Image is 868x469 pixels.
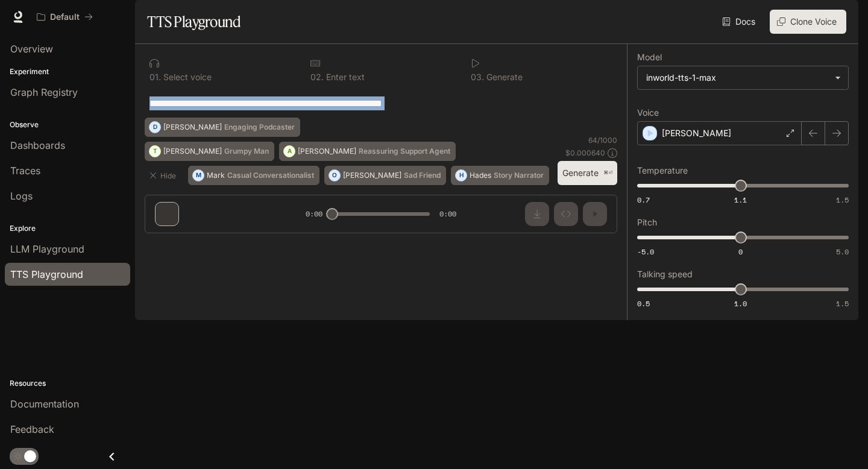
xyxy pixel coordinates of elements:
p: 0 3 . [471,73,484,81]
p: [PERSON_NAME] [163,124,222,131]
p: Mark [207,172,225,179]
span: 5.0 [836,247,849,257]
a: Docs [720,10,760,34]
p: Hades [470,172,491,179]
span: 0.5 [637,298,650,309]
button: All workspaces [31,5,98,29]
span: 0 [738,247,743,257]
p: [PERSON_NAME] [163,148,222,155]
div: H [456,166,467,185]
p: 64 / 1000 [588,135,617,145]
div: inworld-tts-1-max [646,72,829,84]
p: Generate [484,73,523,81]
button: Generate⌘⏎ [558,161,617,186]
span: -5.0 [637,247,654,257]
p: [PERSON_NAME] [298,148,356,155]
p: Reassuring Support Agent [359,148,450,155]
span: 1.5 [836,298,849,309]
div: D [149,118,160,137]
p: 0 2 . [310,73,324,81]
button: MMarkCasual Conversationalist [188,166,319,185]
h1: TTS Playground [147,10,241,34]
p: Grumpy Man [224,148,269,155]
p: Enter text [324,73,365,81]
div: inworld-tts-1-max [638,66,848,89]
button: O[PERSON_NAME]Sad Friend [324,166,446,185]
p: [PERSON_NAME] [662,127,731,139]
span: 1.0 [734,298,747,309]
span: 0.7 [637,195,650,205]
p: Engaging Podcaster [224,124,295,131]
div: A [284,142,295,161]
button: Hide [145,166,183,185]
span: 1.1 [734,195,747,205]
p: Casual Conversationalist [227,172,314,179]
button: D[PERSON_NAME]Engaging Podcaster [145,118,300,137]
p: Sad Friend [404,172,441,179]
p: Talking speed [637,270,693,279]
p: ⌘⏎ [603,169,612,177]
p: Select voice [161,73,212,81]
p: 0 1 . [149,73,161,81]
p: Model [637,53,662,61]
div: M [193,166,204,185]
div: T [149,142,160,161]
button: Clone Voice [770,10,846,34]
p: Voice [637,109,659,117]
span: 1.5 [836,195,849,205]
button: A[PERSON_NAME]Reassuring Support Agent [279,142,456,161]
p: Temperature [637,166,688,175]
button: T[PERSON_NAME]Grumpy Man [145,142,274,161]
button: HHadesStory Narrator [451,166,549,185]
p: Story Narrator [494,172,544,179]
p: Default [50,12,80,22]
p: Pitch [637,218,657,227]
div: O [329,166,340,185]
p: [PERSON_NAME] [343,172,401,179]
